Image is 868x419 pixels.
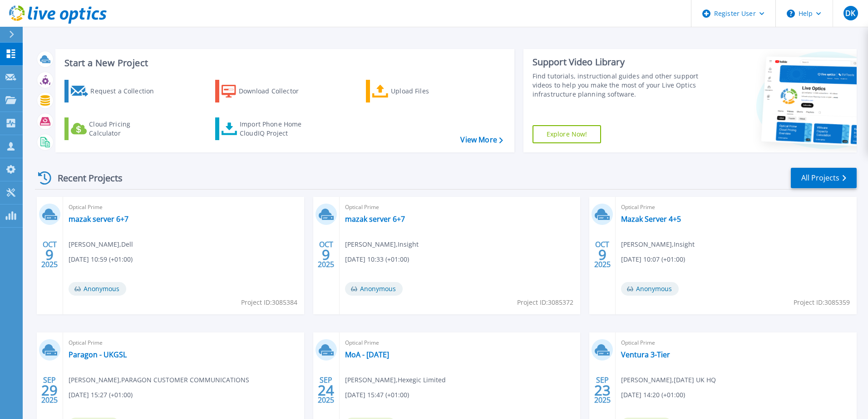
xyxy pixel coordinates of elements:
a: Paragon - UKGSL [69,350,127,359]
div: Cloud Pricing Calculator [89,120,162,138]
a: Explore Now! [533,125,602,143]
span: 23 [594,386,611,394]
span: Optical Prime [345,338,575,348]
span: Optical Prime [69,202,299,212]
div: Support Video Library [533,56,702,68]
span: 9 [322,251,330,258]
span: [PERSON_NAME] , Hexegic Limited [345,375,446,385]
a: mazak server 6+7 [345,214,405,224]
a: Download Collector [215,80,316,102]
div: OCT 2025 [41,238,58,271]
div: Import Phone Home CloudIQ Project [240,120,311,138]
a: MoA - [DATE] [345,350,389,359]
span: [DATE] 10:59 (+01:00) [69,254,133,264]
span: 9 [45,251,54,258]
span: [DATE] 10:07 (+01:00) [621,254,685,264]
a: Upload Files [366,80,467,102]
span: Optical Prime [345,202,575,212]
span: [DATE] 15:47 (+01:00) [345,390,409,400]
a: Cloud Pricing Calculator [64,117,166,140]
a: Ventura 3-Tier [621,350,670,359]
span: Project ID: 3085372 [517,297,573,307]
span: Optical Prime [69,338,299,348]
span: [PERSON_NAME] , Insight [345,239,419,249]
span: 29 [41,386,58,394]
a: Mazak Server 4+5 [621,214,681,224]
span: [DATE] 10:33 (+01:00) [345,254,409,264]
h3: Start a New Project [64,58,503,68]
div: SEP 2025 [317,374,335,407]
span: Project ID: 3085359 [794,297,850,307]
span: Anonymous [345,282,403,296]
span: Anonymous [69,282,126,296]
span: DK [845,10,855,17]
span: [DATE] 15:27 (+01:00) [69,390,133,400]
div: Upload Files [391,82,464,100]
div: Request a Collection [90,82,163,100]
div: SEP 2025 [594,374,611,407]
span: [DATE] 14:20 (+01:00) [621,390,685,400]
span: Optical Prime [621,202,851,212]
div: OCT 2025 [594,238,611,271]
div: SEP 2025 [41,374,58,407]
span: Project ID: 3085384 [241,297,297,307]
a: Request a Collection [64,80,166,102]
div: Recent Projects [35,167,135,189]
span: [PERSON_NAME] , PARAGON CUSTOMER COMMUNICATIONS [69,375,249,385]
div: Download Collector [239,82,311,100]
span: Anonymous [621,282,679,296]
a: View More [460,136,503,144]
div: Find tutorials, instructional guides and other support videos to help you make the most of your L... [533,72,702,99]
span: Optical Prime [621,338,851,348]
span: [PERSON_NAME] , [DATE] UK HQ [621,375,716,385]
div: OCT 2025 [317,238,335,271]
a: All Projects [791,168,857,188]
span: [PERSON_NAME] , Dell [69,239,133,249]
span: 9 [598,251,607,258]
span: [PERSON_NAME] , Insight [621,239,695,249]
a: mazak server 6+7 [69,214,128,224]
span: 24 [318,386,334,394]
